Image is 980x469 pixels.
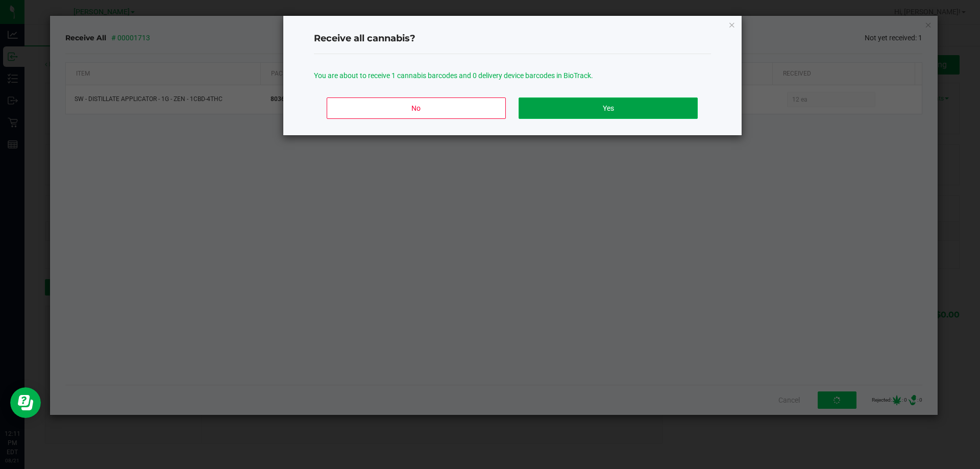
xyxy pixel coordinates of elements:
h4: Receive all cannabis? [314,32,711,45]
button: No [327,97,505,119]
iframe: Resource center [10,387,41,418]
p: You are about to receive 1 cannabis barcodes and 0 delivery device barcodes in BioTrack. [314,70,711,81]
button: Yes [519,97,697,119]
button: Close [728,18,736,31]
